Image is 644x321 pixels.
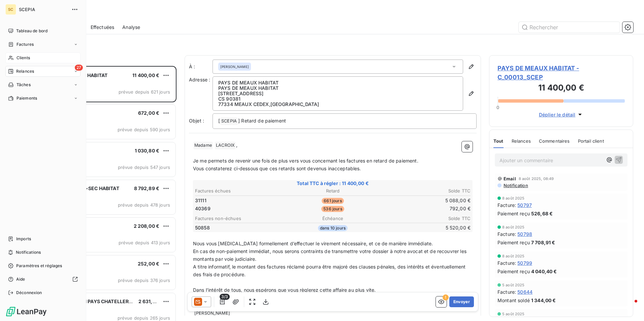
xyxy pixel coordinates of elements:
span: Imports [16,236,31,242]
p: [STREET_ADDRESS] [218,91,457,96]
span: 5 août 2025 [502,312,525,316]
td: 792,00 € [379,205,471,212]
span: 40369 [195,205,211,212]
span: 5 août 2025 [502,283,525,287]
span: Tâches [17,82,31,88]
th: Échéance [287,215,379,222]
iframe: Intercom live chat [621,298,637,314]
span: [PERSON_NAME] [193,310,231,317]
label: À : [189,63,213,70]
td: 5 088,00 € [379,197,471,204]
span: 31111 [195,197,206,204]
span: Facture : [497,230,516,238]
a: Aide [5,274,80,285]
div: grid [32,66,176,321]
span: prévue depuis 621 jours [119,89,170,95]
span: Déconnexion [16,290,42,296]
span: Notification [503,183,528,188]
span: 50799 [517,259,532,266]
span: prévue depuis 376 jours [118,278,170,283]
span: Objet : [189,118,204,123]
span: 536 jours [321,206,344,212]
p: 77334 MEAUX CEDEX , [GEOGRAPHIC_DATA] [218,102,457,107]
input: Rechercher [519,22,620,33]
span: prévue depuis 265 jours [118,315,170,321]
span: 252,00 € [138,261,159,266]
span: prévue depuis 478 jours [118,202,170,208]
span: 1 344,00 € [531,297,556,304]
span: Aide [16,276,25,282]
span: 8 août 2025, 08:49 [519,177,554,181]
span: Facture : [497,288,516,295]
span: 672,00 € [138,110,159,116]
span: NOVIA (Ex SEMH PAYS CHATELLERAUDAIS) [47,298,148,304]
span: PAYS DE MEAUX HABITAT - C_00013_SCEP [497,64,625,82]
span: 4 040,40 € [531,268,557,275]
span: Facture : [497,202,516,209]
p: PAYS DE MEAUX HABITAT [218,80,457,85]
span: Paiements [17,95,37,101]
th: Factures non-échues [195,215,286,222]
span: prévue depuis 547 jours [118,165,170,170]
span: Tout [493,138,504,144]
span: Analyse [122,24,140,31]
span: Paiement reçu [497,210,530,217]
img: Logo LeanPay [5,306,47,317]
span: 0 [496,105,499,110]
span: SCEPIA [19,7,67,12]
span: 661 jours [322,198,344,204]
a: Paiements [5,93,80,104]
span: , [236,142,237,148]
span: 2 631,60 € [138,298,163,304]
span: 8 792,89 € [134,185,160,191]
span: 50798 [517,230,532,238]
span: 3/3 [220,294,230,300]
span: Commentaires [539,138,570,144]
h3: 11 400,00 € [497,82,625,95]
span: Relances [512,138,531,144]
a: Tableau de bord [5,26,80,36]
span: prévue depuis 413 jours [119,240,170,245]
span: Relances [16,68,34,74]
span: Clients [17,55,30,61]
span: 50797 [517,202,532,209]
span: Tableau de bord [16,28,47,34]
span: Paramètres et réglages [16,263,62,269]
a: Clients [5,52,80,63]
span: 1 030,80 € [135,148,160,153]
button: Déplier le détail [537,111,586,118]
span: [ [218,118,220,123]
p: PAYS DE MEAUX HABITAT [218,85,457,91]
a: Tâches [5,79,80,90]
a: Imports [5,234,80,244]
span: 7 708,91 € [531,239,555,246]
th: Retard [287,187,379,194]
span: Déplier le détail [539,111,576,118]
span: 11 400,00 € [132,72,159,78]
span: prévue depuis 590 jours [118,127,170,132]
span: 8 août 2025 [502,196,525,200]
span: A titre informatif, le montant des factures réclamé pourra être majoré des clauses pénales, des i... [193,264,467,277]
span: Total TTC à régler : 11 400,00 € [194,180,472,187]
span: Nous vous [MEDICAL_DATA] formellement d’effectuer le virement nécessaire, et ce de manière immédi... [193,241,433,246]
span: Factures [17,41,34,47]
span: ] Retard de paiement [238,118,286,123]
span: SCEPIA [220,117,238,125]
span: Facture : [497,259,516,266]
a: Factures [5,39,80,50]
span: Portail client [578,138,604,144]
div: SC [5,4,16,15]
button: Envoyer [449,296,474,307]
span: En cas de non-paiement immédiat, nous serons contraints de transmettre votre dossier à notre avoc... [193,248,468,262]
span: LACROIX [215,142,236,149]
p: CS 90381 [218,96,457,102]
th: Factures échues [195,187,286,194]
span: Montant soldé [497,297,530,304]
span: 8 août 2025 [502,254,525,258]
th: Solde TTC [379,187,471,194]
span: Email [504,176,516,181]
span: 8 août 2025 [502,225,525,229]
span: 2 208,00 € [134,223,160,229]
span: Dans l’intérêt de tous, nous espérons que vous règlerez cette affaire au plus vite. [193,287,376,293]
span: Paiement reçu [497,268,530,275]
